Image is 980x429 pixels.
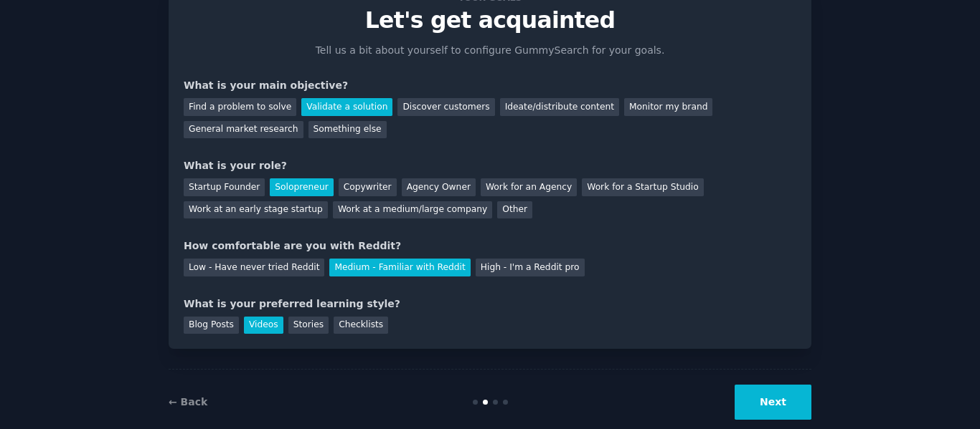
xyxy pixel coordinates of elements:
div: Solopreneur [270,178,333,196]
div: Blog Posts [184,317,239,334]
div: Low - Have never tried Reddit [184,259,324,276]
div: High - I'm a Reddit pro [476,259,585,276]
button: Next [735,385,811,420]
p: Tell us a bit about yourself to configure GummySearch for your goals. [309,43,671,58]
div: General market research [184,121,303,139]
div: Find a problem to solve [184,98,296,116]
div: What is your preferred learning style? [184,297,796,312]
div: How comfortable are you with Reddit? [184,238,796,254]
div: Validate a solution [301,98,392,116]
div: Startup Founder [184,178,265,196]
div: Discover customers [397,98,494,116]
div: Work for a Startup Studio [582,178,703,196]
div: Stories [288,317,329,334]
p: Let's get acquainted [184,8,796,33]
div: Ideate/distribute content [500,98,619,116]
div: Other [497,201,532,219]
div: Work at a medium/large company [333,201,492,219]
a: ← Back [169,396,207,408]
div: Something else [308,121,387,139]
div: Monitor my brand [624,98,712,116]
div: What is your role? [184,158,796,173]
div: Work at an early stage startup [184,201,328,219]
div: What is your main objective? [184,78,796,93]
div: Copywriter [339,178,397,196]
div: Agency Owner [402,178,476,196]
div: Medium - Familiar with Reddit [329,259,470,276]
div: Checklists [334,317,388,334]
div: Work for an Agency [481,178,577,196]
div: Videos [244,317,283,334]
